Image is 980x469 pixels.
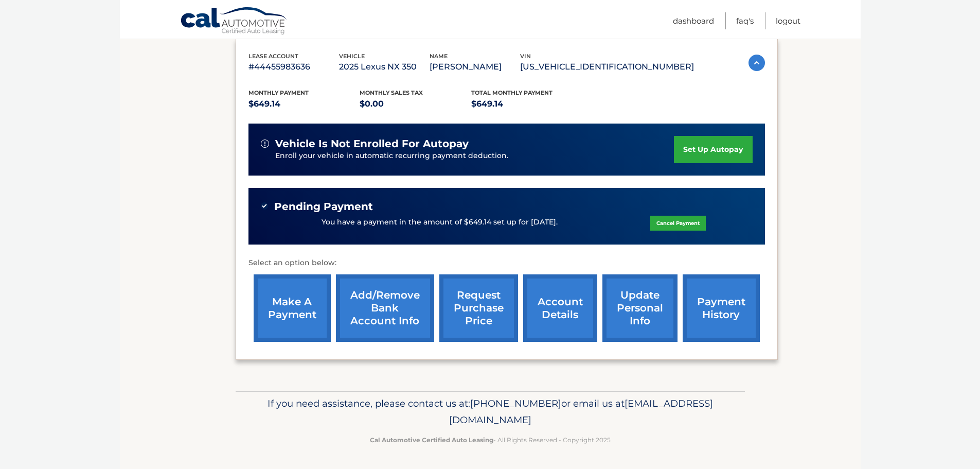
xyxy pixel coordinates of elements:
[520,60,694,74] p: [US_VEHICLE_IDENTIFICATION_NUMBER]
[180,7,288,37] a: Cal Automotive
[242,395,738,428] p: If you need assistance, please contact us at: or email us at
[749,55,765,71] img: accordion-active.svg
[261,202,268,210] img: check-green.svg
[736,12,754,29] a: FAQ's
[248,60,339,74] p: #44455983636
[674,136,752,163] a: set up autopay
[650,216,706,231] a: Cancel Payment
[430,53,448,60] span: name
[336,274,434,342] a: Add/Remove bank account info
[248,89,309,96] span: Monthly Payment
[275,150,674,162] p: Enroll your vehicle in automatic recurring payment deduction.
[683,274,760,342] a: payment history
[776,12,800,29] a: Logout
[471,97,583,111] p: $649.14
[275,137,469,150] span: vehicle is not enrolled for autopay
[439,274,518,342] a: request purchase price
[360,97,471,111] p: $0.00
[261,140,269,148] img: alert-white.svg
[254,274,331,342] a: make a payment
[248,257,765,269] p: Select an option below:
[248,97,360,111] p: $649.14
[602,274,678,342] a: update personal info
[248,53,298,60] span: lease account
[523,274,597,342] a: account details
[430,60,520,74] p: [PERSON_NAME]
[470,397,561,409] span: [PHONE_NUMBER]
[274,200,373,213] span: Pending Payment
[322,217,558,228] p: You have a payment in the amount of $649.14 set up for [DATE].
[339,53,365,60] span: vehicle
[360,89,423,96] span: Monthly sales Tax
[370,436,493,444] strong: Cal Automotive Certified Auto Leasing
[449,397,713,426] span: [EMAIL_ADDRESS][DOMAIN_NAME]
[471,89,553,96] span: Total Monthly Payment
[339,60,430,74] p: 2025 Lexus NX 350
[673,12,714,29] a: Dashboard
[520,53,531,60] span: vin
[242,435,738,445] p: - All Rights Reserved - Copyright 2025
